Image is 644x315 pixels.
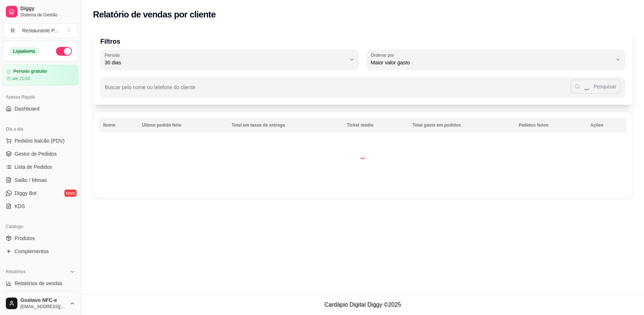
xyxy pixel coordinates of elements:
span: Lista de Pedidos [15,163,52,171]
a: Relatórios de vendas [3,278,78,289]
div: Loading [359,152,366,159]
a: Relatório de clientes [3,291,78,302]
span: Produtos [15,235,35,242]
span: Diggy [20,5,75,12]
a: Complementos [3,246,78,257]
span: Sistema de Gestão [20,12,75,18]
article: Período gratuito [13,69,47,74]
span: Relatórios de vendas [15,280,63,287]
div: Dia a dia [3,123,78,135]
div: Loja aberta [9,47,39,55]
a: Dashboard [3,103,78,115]
button: Select a team [3,23,78,38]
input: Buscar pelo nome ou telefone do cliente [105,87,570,94]
a: Salão / Mesas [3,174,78,186]
a: Gestor de Pedidos [3,148,78,160]
a: Diggy Botnovo [3,187,78,199]
span: Gestor de Pedidos [15,150,57,157]
span: [EMAIL_ADDRESS][DOMAIN_NAME] [20,304,67,310]
h2: Relatório de vendas por cliente [93,9,216,20]
div: Catálogo [3,221,78,232]
a: Período gratuitoaté 21/10 [3,65,78,85]
label: Período [105,52,122,58]
label: Ordenar por [371,52,397,58]
span: R [9,27,16,34]
span: Dashboard [15,105,40,112]
span: Diggy Bot [15,190,37,197]
p: Filtros [100,36,625,47]
span: Salão / Mesas [15,176,47,184]
a: Produtos [3,232,78,244]
button: Alterar Status [56,47,72,56]
span: KDS [15,203,25,210]
span: Complementos [15,248,49,255]
span: Relatórios [6,269,25,275]
footer: Cardápio Digital Diggy © 2025 [81,294,644,315]
button: Pedidos balcão (PDV) [3,135,78,147]
a: KDS [3,200,78,212]
article: até 21/10 [12,76,30,81]
span: Maior valor gasto [371,59,612,66]
span: Pedidos balcão (PDV) [15,137,65,144]
button: Ordenar porMaior valor gasto [366,49,625,70]
button: Gustavo NFC-e[EMAIL_ADDRESS][DOMAIN_NAME] [3,295,78,312]
span: Gustavo NFC-e [20,297,67,304]
span: 30 dias [105,59,346,66]
a: DiggySistema de Gestão [3,3,78,20]
div: Acesso Rápido [3,91,78,103]
button: Período30 dias [100,49,359,70]
div: Restaurante P ... [22,27,58,34]
a: Lista de Pedidos [3,161,78,173]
